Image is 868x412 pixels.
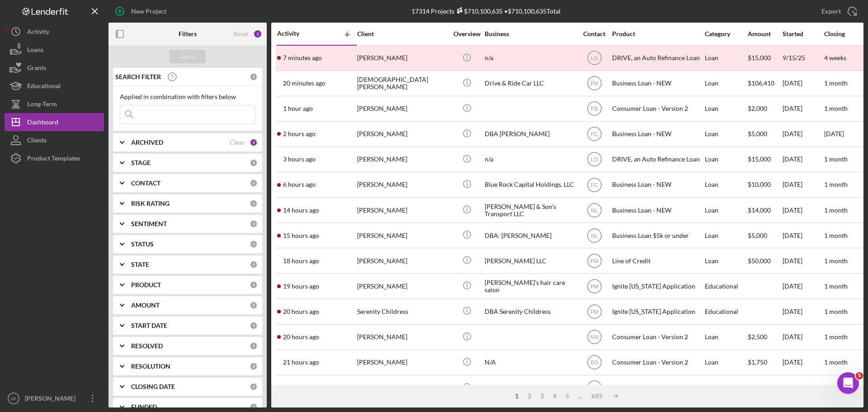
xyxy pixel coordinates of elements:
div: Loan [705,223,747,247]
time: 2025-10-01 17:26 [283,80,325,87]
div: [PERSON_NAME] [23,389,81,410]
div: 0 [250,240,258,248]
div: [PERSON_NAME] [357,249,448,273]
div: [DATE] [783,223,823,247]
b: SENTIMENT [131,220,167,227]
div: [DATE] [783,376,823,400]
div: 2 [250,138,258,147]
time: 2025-09-30 21:34 [283,308,319,315]
text: FC [591,131,598,137]
span: $5,000 [748,232,767,239]
div: [PERSON_NAME] [357,97,448,121]
div: Amount [748,30,782,38]
div: [PERSON_NAME] [357,350,448,374]
b: START DATE [131,322,167,329]
time: 2025-10-01 14:57 [283,156,316,163]
div: Loan [705,325,747,349]
div: 0 [250,260,258,269]
div: Activity [277,30,317,37]
b: ARCHIVED [131,139,163,146]
div: [DATE] [783,249,823,273]
div: Loan [705,147,747,171]
div: Blue Rock Capital Holdings, LLC [485,173,575,197]
div: 5 [561,393,574,400]
div: 0 [250,220,258,228]
div: Contact [577,30,611,38]
div: Educational [705,274,747,298]
time: 4 weeks [824,54,846,62]
div: Educational [27,77,61,97]
div: Business [485,30,575,38]
b: Filters [179,30,197,38]
div: Export [821,2,841,20]
div: Business Loan - NEW [612,173,703,197]
b: PRODUCT [131,281,161,289]
b: AMOUNT [131,302,160,309]
div: Loan [705,46,747,70]
div: Drive & Ride Car LLC [485,71,575,95]
div: 0 [250,322,258,330]
div: Ignite [US_STATE] Application [612,299,703,323]
button: Product Templates [5,149,104,167]
span: $5,000 [748,130,767,137]
div: 9/15/25 [783,46,823,70]
button: Clients [5,131,104,149]
div: 0 [250,301,258,309]
div: Long-Term [27,95,57,115]
a: Grants [5,59,104,77]
div: 0 [250,362,258,370]
div: 0 [250,199,258,208]
div: Product Templates [27,149,80,170]
div: Reset [233,30,249,38]
text: NL [591,232,598,239]
div: DBA Serenity Childress [485,299,575,323]
div: DRIVE, an Auto Refinance Loan [612,46,703,70]
iframe: Intercom live chat [837,372,859,394]
span: $1,750 [748,358,767,366]
text: PM [590,283,599,289]
div: [DATE] [783,299,823,323]
button: Apply [170,50,206,63]
div: [PERSON_NAME] & Son's Transport LLC [485,198,575,222]
time: [DATE] [824,130,844,137]
text: PM [590,258,599,264]
time: 1 month [824,282,848,290]
text: PB [590,106,598,112]
div: 0 [250,281,258,289]
time: 1 month [824,308,848,315]
div: Business Loan - NEW [612,71,703,95]
div: Loan [705,198,747,222]
a: Dashboard [5,113,104,131]
div: Clear [230,139,245,146]
span: $2,000 [748,104,767,112]
div: DBA: [PERSON_NAME] [485,223,575,247]
time: 1 month [824,79,848,87]
time: 2025-09-30 21:15 [283,359,319,366]
span: $14,000 [748,206,771,214]
time: 2025-10-01 16:45 [283,105,313,112]
button: SF[PERSON_NAME] [5,389,104,407]
div: N/A [485,350,575,374]
div: [DATE] [783,274,823,298]
span: $106,410 [748,79,774,87]
div: Business Loan - NEW [612,376,703,400]
div: [PERSON_NAME] [357,198,448,222]
div: 3 [536,393,548,400]
div: Apply [179,50,196,63]
div: Loan [705,71,747,95]
div: Line of Credit [612,249,703,273]
div: Business Loan - NEW [612,122,703,146]
text: LG [590,55,598,62]
time: 1 month [824,384,848,391]
button: Long-Term [5,95,104,113]
div: [DATE] [783,198,823,222]
div: [DATE] [783,350,823,374]
b: CONTACT [131,180,160,187]
div: [DATE] [783,325,823,349]
a: Educational [5,77,104,95]
button: Loans [5,41,104,59]
div: 2 [253,29,262,38]
time: 1 month [824,257,848,265]
div: Grants [27,59,46,79]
